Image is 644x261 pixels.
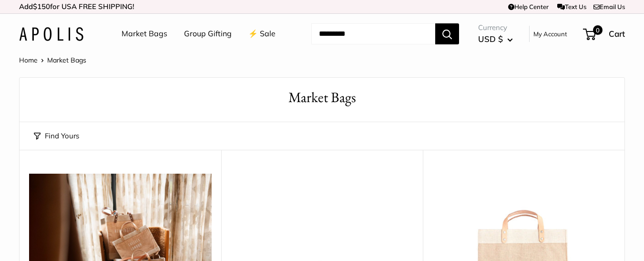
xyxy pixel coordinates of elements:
[34,129,79,143] button: Find Yours
[33,2,50,11] span: $150
[584,26,625,42] a: 0 Cart
[47,56,86,64] span: Market Bags
[533,28,567,40] a: My Account
[122,27,167,41] a: Market Bags
[478,31,513,47] button: USD $
[19,56,38,64] a: Home
[19,54,86,66] nav: Breadcrumb
[508,3,549,10] a: Help Center
[609,29,625,39] span: Cart
[435,23,459,44] button: Search
[478,21,513,34] span: Currency
[311,23,435,44] input: Search...
[593,25,603,35] span: 0
[593,3,625,10] a: Email Us
[34,87,610,108] h1: Market Bags
[248,27,276,41] a: ⚡️ Sale
[478,34,503,44] span: USD $
[557,3,586,10] a: Text Us
[19,27,83,41] img: Apolis
[184,27,232,41] a: Group Gifting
